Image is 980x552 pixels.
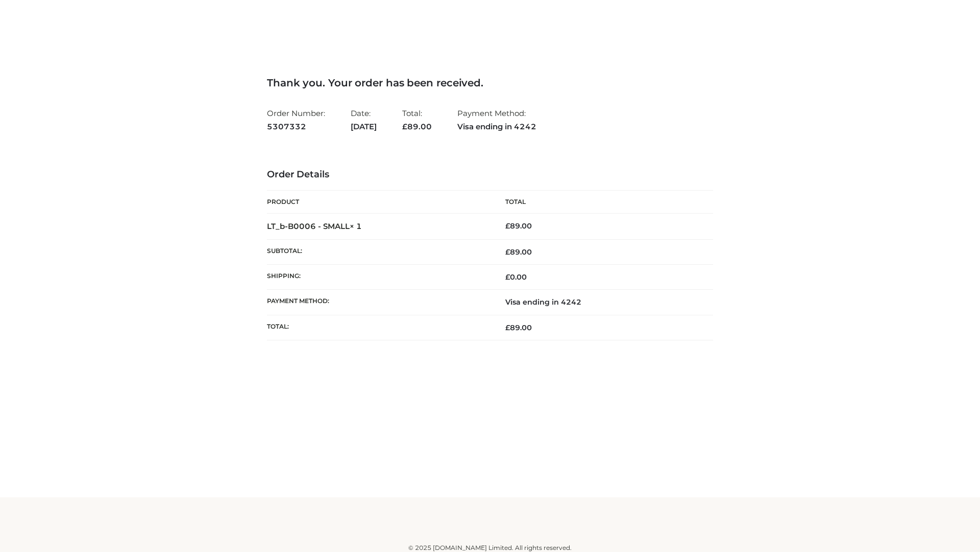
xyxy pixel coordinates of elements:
span: £ [505,247,510,257]
bdi: 89.00 [505,221,532,231]
th: Shipping: [267,265,490,290]
th: Total: [267,315,490,340]
strong: × 1 [350,221,362,231]
h3: Thank you. Your order has been received. [267,77,713,89]
th: Total [490,191,713,214]
td: Visa ending in 4242 [490,290,713,315]
strong: LT_b-B0006 - SMALL [267,221,362,231]
span: £ [505,221,510,231]
span: £ [505,272,510,282]
span: 89.00 [402,122,432,131]
th: Subtotal: [267,239,490,264]
span: 89.00 [505,323,532,332]
li: Payment Method: [457,104,536,135]
span: £ [402,122,407,131]
strong: [DATE] [351,120,377,133]
span: £ [505,323,510,332]
li: Total: [402,104,432,135]
th: Product [267,191,490,214]
strong: 5307332 [267,120,325,133]
span: 89.00 [505,247,532,257]
bdi: 0.00 [505,272,527,282]
li: Date: [351,104,377,135]
h3: Order Details [267,169,713,180]
th: Payment method: [267,290,490,315]
strong: Visa ending in 4242 [457,120,536,133]
li: Order Number: [267,104,325,135]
